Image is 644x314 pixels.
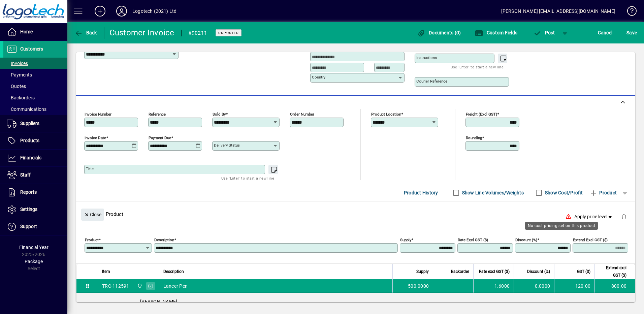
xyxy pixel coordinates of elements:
span: Product [589,187,617,198]
span: Invoices [7,61,28,66]
button: Cancel [596,27,614,39]
mat-label: Title [86,166,94,171]
div: 1.6000 [478,283,510,289]
span: S [626,30,629,35]
mat-label: Rounding [466,135,482,140]
button: Product [586,187,620,199]
span: Communications [7,106,46,112]
mat-label: Invoice number [85,112,111,117]
span: Lancer Pen [163,283,188,289]
mat-label: Rate excl GST ($) [458,238,488,242]
span: Reports [20,189,37,195]
mat-hint: Use 'Enter' to start a new line [221,174,274,182]
span: Product History [404,187,438,198]
span: Payments [7,72,32,77]
app-page-header-button: Delete [616,214,632,220]
mat-label: Sold by [213,112,226,117]
a: Settings [3,201,67,218]
label: Show Line Volumes/Weights [461,189,524,196]
a: Quotes [3,81,67,92]
app-page-header-button: Back [67,27,104,39]
span: Back [74,30,97,35]
mat-label: Discount (%) [515,238,537,242]
span: Cancel [598,27,613,38]
mat-label: Description [154,238,174,242]
mat-label: Delivery status [214,143,240,148]
mat-label: Extend excl GST ($) [573,238,608,242]
span: Package [25,259,43,264]
div: Customer Invoice [109,27,174,38]
a: Communications [3,103,67,115]
span: Home [20,29,33,34]
span: Item [102,268,110,275]
button: Add [89,5,111,17]
app-page-header-button: Close [79,211,106,217]
div: Product [76,202,635,226]
span: Description [163,268,184,275]
label: Show Cost/Profit [544,189,583,196]
span: Close [84,209,101,220]
button: Post [530,27,558,39]
span: Staff [20,172,31,178]
button: Documents (0) [416,27,463,39]
a: Backorders [3,92,67,103]
span: Suppliers [20,121,39,126]
span: Central [135,282,143,290]
mat-label: Country [312,75,325,80]
span: Backorders [7,95,35,100]
mat-label: Reference [149,112,166,117]
a: Reports [3,184,67,201]
mat-hint: Use 'Enter' to start a new line [451,63,504,71]
a: Payments [3,69,67,81]
td: 120.00 [554,279,594,293]
span: Documents (0) [417,30,461,35]
span: GST ($) [577,268,590,275]
td: 800.00 [594,279,635,293]
span: Apply price level [574,213,613,220]
div: #90211 [188,28,207,38]
span: Settings [20,207,37,212]
span: Quotes [7,84,26,89]
mat-label: Order number [290,112,314,117]
span: Rate excl GST ($) [479,268,510,275]
span: Discount (%) [527,268,550,275]
div: [PERSON_NAME] [EMAIL_ADDRESS][DOMAIN_NAME] [501,6,615,17]
a: Financials [3,150,67,166]
div: No cost pricing set on this product [525,222,598,230]
mat-label: Instructions [416,55,437,60]
a: Knowledge Base [622,1,636,23]
mat-label: Invoice date [85,135,106,140]
a: Staff [3,167,67,184]
button: Save [625,27,639,39]
span: Support [20,224,37,229]
mat-label: Product [85,238,99,242]
button: Apply price level [572,211,616,223]
a: Invoices [3,58,67,69]
button: Close [81,209,104,221]
td: 0.0000 [514,279,554,293]
a: Support [3,218,67,235]
span: Custom Fields [475,30,517,35]
span: Customers [20,46,43,52]
div: TRC-112591 [102,283,129,289]
button: Back [73,27,99,39]
a: Home [3,24,67,40]
mat-label: Product location [371,112,401,117]
button: Product History [401,187,441,199]
span: Backorder [451,268,469,275]
mat-label: Courier Reference [416,79,447,84]
a: Suppliers [3,115,67,132]
span: Products [20,138,39,143]
span: Supply [416,268,429,275]
span: ost [533,30,555,35]
button: Delete [616,209,632,225]
button: Custom Fields [473,27,519,39]
div: Logotech (2021) Ltd [132,6,176,17]
span: P [545,30,548,35]
mat-label: Supply [400,238,411,242]
button: Profile [111,5,132,17]
span: Extend excl GST ($) [599,264,626,279]
span: Financials [20,155,41,160]
span: 500.0000 [408,283,429,289]
mat-label: Freight (excl GST) [466,112,497,117]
